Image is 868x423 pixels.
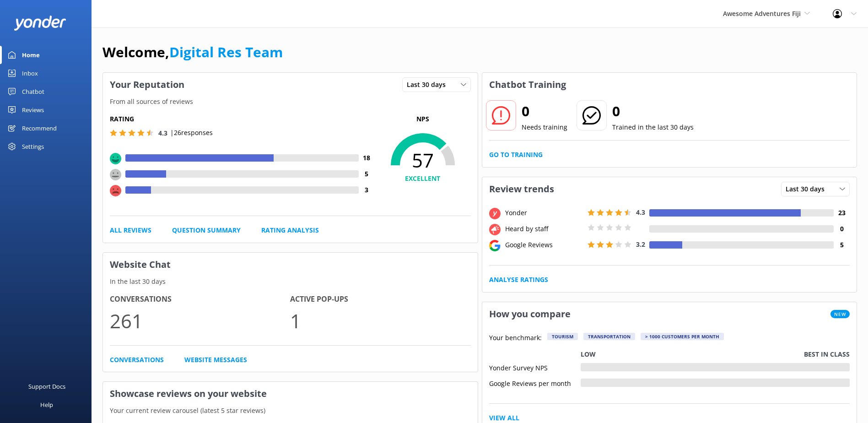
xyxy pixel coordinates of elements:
[804,349,850,359] p: Best in class
[407,80,451,90] span: Last 30 days
[581,349,596,359] p: Low
[28,377,65,396] div: Support Docs
[22,82,44,101] div: Chatbot
[110,305,290,336] p: 261
[482,73,573,97] h3: Chatbot Training
[290,305,470,336] p: 1
[786,184,830,194] span: Last 30 days
[110,355,164,365] a: Conversations
[103,97,478,107] p: From all sources of reviews
[170,128,213,138] p: | 26 responses
[169,43,283,61] a: Digital Res Team
[172,225,241,235] a: Question Summary
[110,225,151,235] a: All Reviews
[723,9,801,18] span: Awesome Adventures Fiji
[489,333,542,344] p: Your benchmark:
[375,149,471,172] span: 57
[261,225,319,235] a: Rating Analysis
[22,64,38,82] div: Inbox
[503,208,585,218] div: Yonder
[612,100,694,122] h2: 0
[641,333,724,340] div: > 1000 customers per month
[359,169,375,179] h4: 5
[110,114,375,124] h5: Rating
[110,293,290,305] h4: Conversations
[290,293,470,305] h4: Active Pop-ups
[612,122,694,132] p: Trained in the last 30 days
[103,406,478,416] p: Your current review carousel (latest 5 star reviews)
[103,277,478,287] p: In the last 30 days
[482,177,561,201] h3: Review trends
[834,240,850,250] h4: 5
[103,382,478,406] h3: Showcase reviews on your website
[359,153,375,163] h4: 18
[40,396,53,414] div: Help
[636,240,645,249] span: 3.2
[102,41,283,63] h1: Welcome,
[489,363,581,371] div: Yonder Survey NPS
[482,302,577,326] h3: How you compare
[489,413,519,423] a: View All
[522,122,567,132] p: Needs training
[830,310,850,318] span: New
[103,253,478,277] h3: Website Chat
[522,100,567,122] h2: 0
[375,174,471,184] h4: EXCELLENT
[158,129,167,137] span: 4.3
[583,333,635,340] div: Transportation
[14,16,66,31] img: yonder-white-logo.png
[503,224,585,234] div: Heard by staff
[22,46,40,64] div: Home
[547,333,578,340] div: Tourism
[375,114,471,124] p: NPS
[489,379,581,387] div: Google Reviews per month
[489,275,548,285] a: Analyse Ratings
[184,355,247,365] a: Website Messages
[103,73,191,97] h3: Your Reputation
[22,101,44,119] div: Reviews
[359,185,375,195] h4: 3
[22,119,57,137] div: Recommend
[636,208,645,217] span: 4.3
[834,208,850,218] h4: 23
[834,224,850,234] h4: 0
[22,137,44,156] div: Settings
[503,240,585,250] div: Google Reviews
[489,150,543,160] a: Go to Training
